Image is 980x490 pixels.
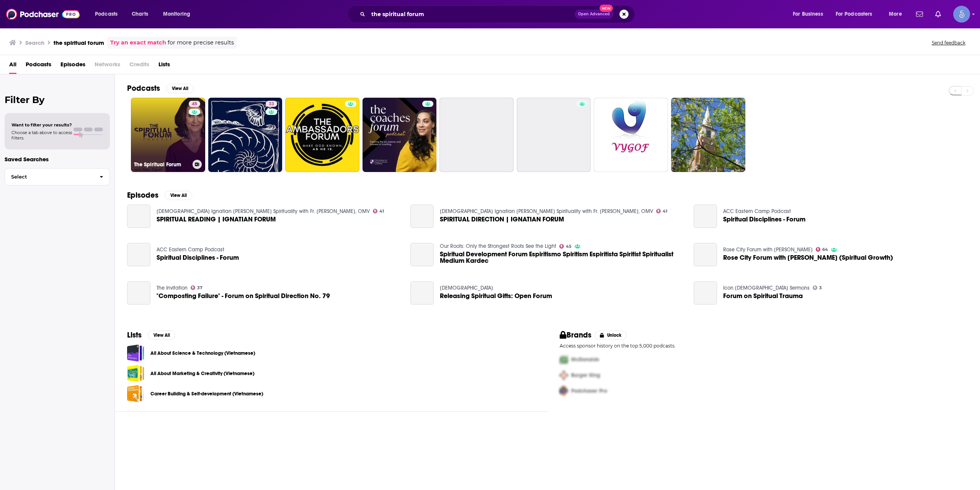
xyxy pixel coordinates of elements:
[129,58,149,74] span: Credits
[11,122,72,128] span: Want to filter your results?
[440,216,564,223] a: SPIRITUAL DIRECTION | IGNATIAN FORUM
[663,210,667,213] span: 41
[127,330,142,340] h2: Lists
[884,8,911,20] button: open menu
[127,8,153,20] a: Charts
[5,168,110,185] button: Select
[148,331,175,340] button: View All
[132,9,148,20] span: Charts
[60,58,85,74] a: Episodes
[723,293,803,299] a: Forum on Spiritual Trauma
[410,281,434,305] a: Releasing Spiritual Gifts: Open Forum
[127,344,144,362] a: All About Science & Technology (Vietnamese)
[560,330,591,340] h2: Brands
[131,98,205,172] a: 45The Spiritual Forum
[929,39,968,46] button: Send feedback
[723,216,805,223] span: Spiritual Disciplines - Forum
[656,209,668,213] a: 41
[410,243,434,266] a: Spiritual Development Forum Espiritismo Spiritism Espiritista Spiritist Spiritualist Medium Kardec
[150,390,263,398] a: Career Building & Self-development (Vietnamese)
[575,10,613,19] button: Open AdvancedNew
[557,352,571,367] img: First Pro Logo
[723,254,893,261] a: Rose City Forum with Timothy Moore (Spiritual Growth)
[54,39,104,46] h3: the spiritual forum
[150,349,255,357] a: All About Science & Technology (Vietnamese)
[6,7,80,21] img: Podchaser - Follow, Share and Rate Podcasts
[127,243,150,266] a: Spiritual Disciplines - Forum
[566,245,572,248] span: 45
[571,388,607,394] span: Podchaser Pro
[723,208,791,215] a: ACC Eastern Camp Podcast
[410,205,434,228] a: SPIRITUAL DIRECTION | IGNATIAN FORUM
[158,8,200,20] button: open menu
[127,281,150,305] a: "Composting Failure" - Forum on Spiritual Direction No. 79
[9,58,16,74] span: All
[831,8,884,20] button: open menu
[557,383,571,399] img: Third Pro Logo
[157,285,188,291] a: The Invitation
[95,58,120,74] span: Networks
[269,100,274,108] span: 33
[127,385,144,402] a: Career Building & Self-development (Vietnamese)
[571,372,600,379] span: Burger King
[157,216,276,223] a: SPIRITUAL READING | IGNATIAN FORUM
[157,254,239,261] a: Spiritual Disciplines - Forum
[127,84,160,93] h2: Podcasts
[836,9,872,20] span: For Podcasters
[127,190,158,200] h2: Episodes
[953,6,970,23] button: Show profile menu
[168,38,234,47] span: for more precise results
[787,8,833,20] button: open menu
[953,6,970,23] span: Logged in as Spiral5-G1
[5,174,93,179] span: Select
[5,94,110,105] h2: Filter By
[158,58,170,74] a: Lists
[26,58,51,74] a: Podcasts
[819,286,822,290] span: 3
[150,369,255,378] a: All About Marketing & Creativity (Vietnamese)
[127,330,175,340] a: ListsView All
[595,331,627,340] button: Unlock
[127,365,144,382] a: All About Marketing & Creativity (Vietnamese)
[127,190,192,200] a: EpisodesView All
[127,84,194,93] a: PodcastsView All
[90,8,127,20] button: open menu
[889,9,902,20] span: More
[165,191,192,200] button: View All
[373,209,384,213] a: 41
[157,293,330,299] span: "Composting Failure" - Forum on Spiritual Direction No. 79
[191,285,203,290] a: 37
[354,5,642,23] div: Search podcasts, credits, & more...
[11,130,72,141] span: Choose a tab above to access filters.
[557,367,571,383] img: Second Pro Logo
[440,251,684,264] a: Spiritual Development Forum Espiritismo Spiritism Espiritista Spiritist Spiritualist Medium Kardec
[166,84,194,93] button: View All
[266,101,277,107] a: 33
[560,343,968,349] p: Access sponsor history on the top 5,000 podcasts.
[440,293,552,299] a: Releasing Spiritual Gifts: Open Forum
[95,9,118,20] span: Podcasts
[932,8,944,21] a: Show notifications dropdown
[110,38,166,47] a: Try an exact match
[694,243,717,266] a: Rose City Forum with Timothy Moore (Spiritual Growth)
[571,356,599,363] span: McDonalds
[913,8,926,21] a: Show notifications dropdown
[197,286,203,290] span: 37
[440,243,556,249] a: Our Roots: Only the Strongest Roots See the Light
[694,205,717,228] a: Spiritual Disciplines - Forum
[816,247,828,252] a: 64
[192,100,197,108] span: 45
[578,12,610,16] span: Open Advanced
[189,101,200,107] a: 45
[723,285,810,291] a: Icon Church Sermons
